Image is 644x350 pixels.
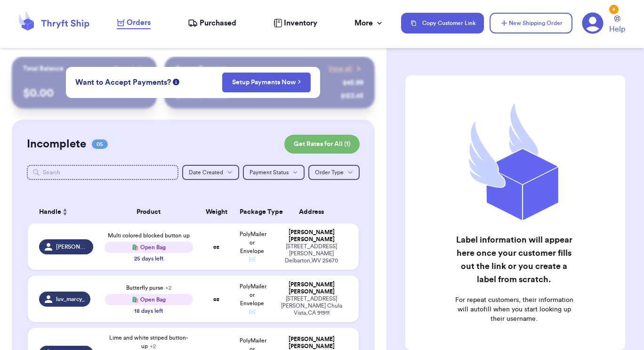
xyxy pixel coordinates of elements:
[284,17,317,29] span: Inventory
[609,24,625,35] span: Help
[328,64,363,73] a: View all
[582,12,604,34] a: 6
[275,336,347,350] div: [PERSON_NAME] [PERSON_NAME]
[275,243,347,264] div: [STREET_ADDRESS][PERSON_NAME] Delbarton , WV 25670
[92,139,108,149] span: 05
[105,242,193,253] div: 🛍️ Open Bag
[75,77,171,88] span: Want to Accept Payments?
[189,170,223,175] span: Date Created
[275,229,347,243] div: [PERSON_NAME] [PERSON_NAME]
[308,165,360,180] button: Order Type
[270,201,359,223] th: Address
[243,165,305,180] button: Payment Status
[134,255,163,262] div: 25 days left
[490,13,572,33] button: New Shipping Order
[109,335,188,349] span: Lime and white striped button-up
[213,296,219,302] strong: oz
[114,64,145,73] a: Payout
[23,64,64,73] p: Total Balance
[199,201,234,223] th: Weight
[117,17,151,29] a: Orders
[341,91,363,101] div: $ 123.45
[99,201,199,223] th: Product
[328,64,352,73] span: View all
[232,78,301,87] a: Setup Payments Now
[56,243,88,251] span: [PERSON_NAME].[PERSON_NAME].97
[182,165,239,180] button: Date Created
[222,73,311,92] button: Setup Payments Now
[188,17,236,29] a: Purchased
[315,170,344,175] span: Order Type
[213,244,219,250] strong: oz
[56,295,85,303] span: luv_marcy_
[150,343,156,349] span: + 2
[240,284,266,315] span: PolyMailer or Envelope ✉️
[127,17,151,28] span: Orders
[27,137,86,152] h2: Incomplete
[176,64,228,73] p: Recent Payments
[354,17,384,29] div: More
[105,294,193,305] div: 🛍️ Open Bag
[401,13,484,33] button: Copy Customer Link
[126,285,171,291] span: Butterfly purse
[27,165,179,180] input: Search
[609,5,619,14] div: 6
[453,233,575,286] h2: Label information will appear here once your customer fills out the link or you create a label fr...
[165,285,171,291] span: + 2
[343,78,363,88] div: $ 45.99
[275,281,347,295] div: [PERSON_NAME] [PERSON_NAME]
[61,206,69,218] button: Sort ascending
[274,17,317,29] a: Inventory
[108,233,190,238] span: Multi colored blocked button up
[23,86,146,101] p: $ 0.00
[240,231,266,262] span: PolyMailer or Envelope ✉️
[200,17,236,29] span: Purchased
[275,295,347,317] div: [STREET_ADDRESS][PERSON_NAME] Chula Vista , CA 91911
[250,170,289,175] span: Payment Status
[284,135,360,154] button: Get Rates for All (1)
[114,64,134,73] span: Payout
[39,207,61,217] span: Handle
[609,16,625,35] a: Help
[134,307,163,315] div: 18 days left
[234,201,270,223] th: Package Type
[453,295,575,324] p: For repeat customers, their information will autofill when you start looking up their username.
